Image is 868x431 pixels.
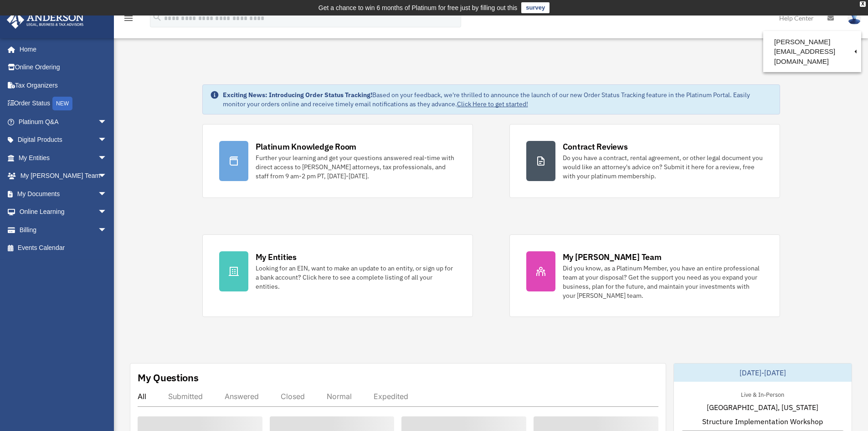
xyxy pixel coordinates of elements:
[847,11,861,25] img: User Pic
[327,392,352,401] div: Normal
[6,239,121,257] a: Events Calendar
[223,90,772,109] div: Based on your feedback, we're thrilled to announce the launch of our new Order Status Tracking fe...
[98,167,116,186] span: arrow_drop_down
[98,149,116,167] span: arrow_drop_down
[6,58,121,77] a: Online Ordering
[6,94,121,113] a: Order StatusNEW
[202,234,473,317] a: My Entities Looking for an EIN, want to make an update to an entity, or sign up for a bank accoun...
[225,392,259,401] div: Answered
[318,2,518,13] div: Get a chance to win 6 months of Platinum for free just by filling out this
[123,13,134,24] i: menu
[6,40,116,58] a: Home
[457,100,528,108] a: Click Here to get started!
[734,389,791,399] div: Live & In-Person
[98,131,116,150] span: arrow_drop_down
[563,153,763,181] div: Do you have a contract, rental agreement, or other legal document you would like an attorney's ad...
[6,149,121,167] a: My Entitiesarrow_drop_down
[52,97,72,110] div: NEW
[563,141,628,152] div: Contract Reviews
[702,416,823,427] span: Structure Implementation Workshop
[521,2,550,13] a: survey
[6,185,121,203] a: My Documentsarrow_drop_down
[281,392,305,401] div: Closed
[256,153,456,181] div: Further your learning and get your questions answered real-time with direct access to [PERSON_NAM...
[98,221,116,239] span: arrow_drop_down
[98,113,116,131] span: arrow_drop_down
[98,185,116,203] span: arrow_drop_down
[6,203,121,221] a: Online Learningarrow_drop_down
[563,251,662,263] div: My [PERSON_NAME] Team
[674,363,852,382] div: [DATE]-[DATE]
[860,1,866,7] div: close
[6,131,121,149] a: Digital Productsarrow_drop_down
[223,91,372,99] strong: Exciting News: Introducing Order Status Tracking!
[6,221,121,239] a: Billingarrow_drop_down
[509,234,780,317] a: My [PERSON_NAME] Team Did you know, as a Platinum Member, you have an entire professional team at...
[6,76,121,94] a: Tax Organizers
[763,33,861,70] a: [PERSON_NAME][EMAIL_ADDRESS][DOMAIN_NAME]
[563,264,763,300] div: Did you know, as a Platinum Member, you have an entire professional team at your disposal? Get th...
[202,124,473,198] a: Platinum Knowledge Room Further your learning and get your questions answered real-time with dire...
[256,264,456,291] div: Looking for an EIN, want to make an update to an entity, or sign up for a bank account? Click her...
[98,203,116,222] span: arrow_drop_down
[6,113,121,131] a: Platinum Q&Aarrow_drop_down
[6,167,121,185] a: My [PERSON_NAME] Teamarrow_drop_down
[509,124,780,198] a: Contract Reviews Do you have a contract, rental agreement, or other legal document you would like...
[374,392,408,401] div: Expedited
[256,251,297,263] div: My Entities
[168,392,203,401] div: Submitted
[707,402,818,413] span: [GEOGRAPHIC_DATA], [US_STATE]
[123,16,134,24] a: menu
[152,12,162,22] i: search
[138,371,199,384] div: My Questions
[4,11,87,29] img: Anderson Advisors Platinum Portal
[138,392,146,401] div: All
[256,141,357,152] div: Platinum Knowledge Room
